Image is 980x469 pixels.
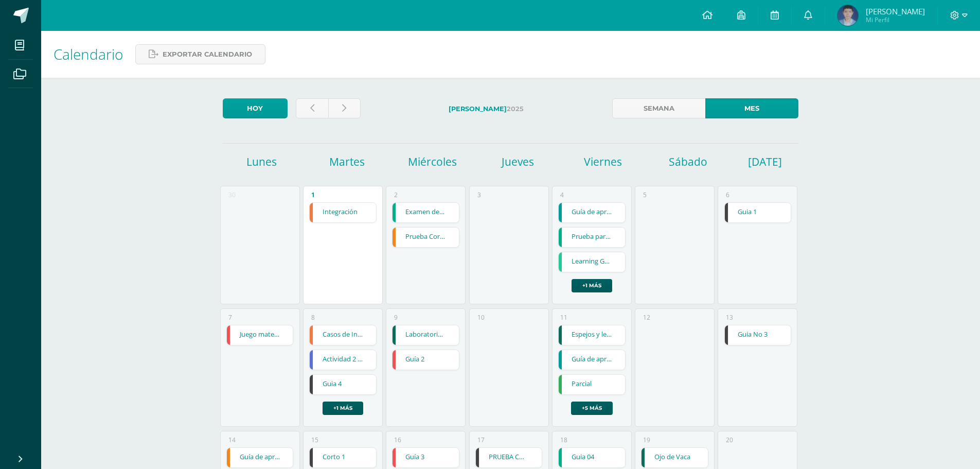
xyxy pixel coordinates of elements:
[562,154,644,169] h1: Viernes
[226,447,294,468] div: Guía de aprendizaje 3. | Tarea
[310,203,376,222] a: Integración
[748,154,761,169] h1: [DATE]
[394,313,398,322] div: 9
[477,436,485,444] div: 17
[392,325,459,345] div: Laboratorio #1 | Tarea
[54,44,123,64] span: Calendario
[311,190,315,199] div: 1
[477,313,485,322] div: 10
[227,448,293,467] a: Guía de aprendizaje 3.
[558,350,626,370] div: Guía de aprendizaje No. 3 | Tarea
[309,374,377,395] div: Guia 4 | Tarea
[309,350,377,370] div: Actividad 2 Período Guía | Tarea
[726,436,733,444] div: 20
[558,447,626,468] div: Guia 04 | Tarea
[477,190,481,199] div: 3
[394,190,398,199] div: 2
[558,202,626,223] div: Guía de aprendizaje No. 2 | Tarea
[726,313,733,322] div: 13
[560,313,567,322] div: 11
[838,5,858,26] img: dee60735fc6276be8208edd3a9998d1c.png
[559,325,625,345] a: Espejos y lentes
[612,98,705,118] a: Semana
[323,402,363,415] a: +1 más
[475,447,543,468] div: PRUEBA CORTA 1 | Tarea
[558,325,626,345] div: Espejos y lentes | Tarea
[392,350,459,370] div: Guía 2 | Tarea
[643,190,647,199] div: 5
[392,202,459,223] div: Examen de unidad | Tarea
[393,448,459,467] a: Guía 3
[310,375,376,394] a: Guia 4
[309,447,377,468] div: Corto 1 | Tarea
[393,350,459,370] a: Guía 2
[476,154,559,169] h1: Jueves
[642,448,708,467] a: Ojo de Vaca
[311,313,315,322] div: 8
[310,448,376,467] a: Corto 1
[393,203,459,222] a: Examen de unidad
[393,228,459,247] a: Prueba Corta. III Unidad
[559,350,625,370] a: Guía de aprendizaje No. 3
[306,154,388,169] h1: Martes
[223,98,288,118] a: Hoy
[221,154,303,169] h1: Lunes
[560,436,567,444] div: 18
[309,325,377,345] div: Casos de Integración | Tarea
[228,190,236,199] div: 30
[310,325,376,345] a: Casos de Integración
[228,436,236,444] div: 14
[163,45,252,64] span: Exportar calendario
[392,227,459,248] div: Prueba Corta. III Unidad | Tarea
[724,202,792,223] div: Guia 1 | Tarea
[558,227,626,248] div: Prueba parcial | Tarea
[571,402,613,415] a: +5 más
[726,190,729,199] div: 6
[135,44,265,64] a: Exportar calendario
[559,448,625,467] a: Guia 04
[725,203,791,222] a: Guia 1
[309,202,377,223] div: Integración | Tarea
[476,448,542,467] a: PRUEBA CORTA 1
[572,279,612,292] a: +1 más
[228,313,232,322] div: 7
[725,325,791,345] a: Guia No 3
[391,154,473,169] h1: Miércoles
[647,154,729,169] h1: Sábado
[643,436,650,444] div: 19
[558,252,626,272] div: Learning Guide 2 | Tarea
[393,325,459,345] a: Laboratorio #1
[369,98,604,119] label: 2025
[866,15,925,24] span: Mi Perfil
[866,6,925,16] span: [PERSON_NAME]
[559,375,625,394] a: Parcial
[641,447,708,468] div: Ojo de Vaca | Tarea
[310,350,376,370] a: Actividad 2 Período Guía
[560,190,564,199] div: 4
[643,313,650,322] div: 12
[449,105,507,113] strong: [PERSON_NAME]
[392,447,459,468] div: Guía 3 | Tarea
[226,325,294,345] div: Juego matemático | Tarea
[394,436,401,444] div: 16
[724,325,792,345] div: Guia No 3 | Tarea
[311,436,318,444] div: 15
[559,252,625,272] a: Learning Guide 2
[705,98,798,118] a: Mes
[559,203,625,222] a: Guía de aprendizaje No. 2
[559,228,625,247] a: Prueba parcial
[227,325,293,345] a: Juego matemático
[558,374,626,395] div: Parcial | Tarea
